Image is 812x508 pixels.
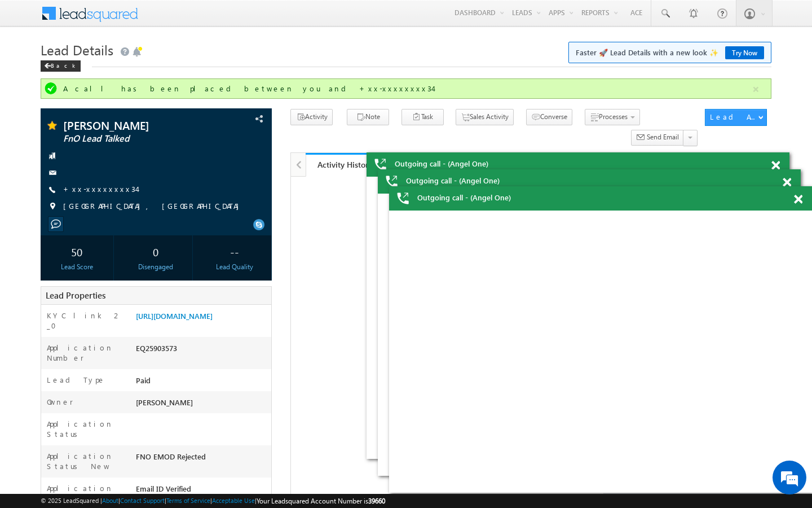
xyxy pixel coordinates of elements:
[406,176,500,186] span: Outgoing call - (Angel One)
[201,262,268,272] div: Lead Quality
[368,497,385,505] span: 39660
[395,159,488,169] span: Outgoing call - (Angel One)
[705,109,767,126] button: Lead Actions
[41,60,81,72] div: Back
[41,41,113,59] span: Lead Details
[257,497,385,505] span: Your Leadsquared Account Number is
[136,397,193,407] span: [PERSON_NAME]
[47,343,125,363] label: Application Number
[631,130,684,146] button: Send Email
[456,109,514,125] button: Sales Activity
[347,109,389,125] button: Note
[47,310,125,331] label: KYC link 2_0
[526,109,572,125] button: Converse
[102,497,118,504] a: About
[133,375,271,391] div: Paid
[46,290,105,301] span: Lead Properties
[585,109,640,125] button: Processes
[120,497,165,504] a: Contact Support
[63,133,206,144] span: FnO Lead Talked
[43,241,111,262] div: 50
[306,153,385,177] a: Activity History
[576,47,764,58] span: Faster 🚀 Lead Details with a new look ✨
[122,262,189,272] div: Disengaged
[401,109,444,125] button: Task
[725,46,764,59] a: Try Now
[41,60,86,69] a: Back
[166,497,210,504] a: Terms of Service
[417,192,511,203] span: Outgoing call - (Angel One)
[47,419,125,439] label: Application Status
[47,375,105,385] label: Lead Type
[710,112,758,122] div: Lead Actions
[63,184,136,194] a: +xx-xxxxxxxx34
[47,451,125,471] label: Application Status New
[63,84,751,94] div: A call has been placed between you and +xx-xxxxxxxx34
[63,201,245,212] span: [GEOGRAPHIC_DATA], [GEOGRAPHIC_DATA]
[290,109,333,125] button: Activity
[63,120,206,131] span: [PERSON_NAME]
[133,343,271,358] div: EQ25903573
[647,132,679,142] span: Send Email
[41,496,385,506] span: © 2025 LeadSquared | | | | |
[133,451,271,467] div: FNO EMOD Rejected
[122,241,189,262] div: 0
[47,397,73,407] label: Owner
[133,483,271,499] div: Email ID Verified
[212,497,255,504] a: Acceptable Use
[43,262,111,272] div: Lead Score
[314,159,376,170] div: Activity History
[136,311,213,321] a: [URL][DOMAIN_NAME]
[599,112,628,121] span: Processes
[201,241,268,262] div: --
